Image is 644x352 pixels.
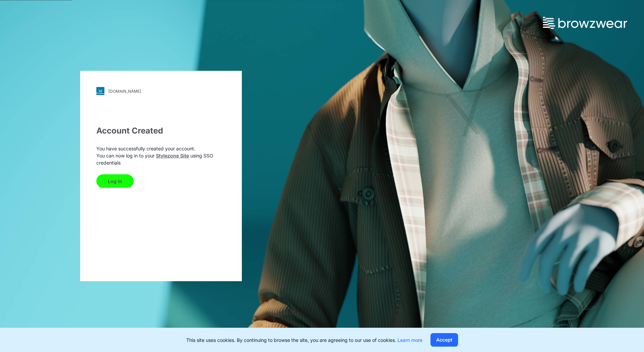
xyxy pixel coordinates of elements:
img: svg+xml;base64,PHN2ZyB3aWR0aD0iMjgiIGhlaWdodD0iMjgiIHZpZXdCb3g9IjAgMCAyOCAyOCIgZmlsbD0ibm9uZSIgeG... [96,87,104,95]
p: This site uses cookies. By continuing to browse the site, you are agreeing to our use of cookies. [186,336,422,344]
p: You can now log in to your using SSO credentials [96,152,226,166]
a: [DOMAIN_NAME] [96,87,226,95]
a: Learn more [397,337,422,343]
p: You have successfully created your account. [96,145,226,152]
button: Log In [96,174,134,188]
img: browzwear-logo.73288ffb.svg [543,17,627,29]
div: Account Created [96,125,226,137]
button: Accept [430,333,458,347]
a: Stylezone Site [156,153,189,158]
div: [DOMAIN_NAME] [108,89,141,94]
